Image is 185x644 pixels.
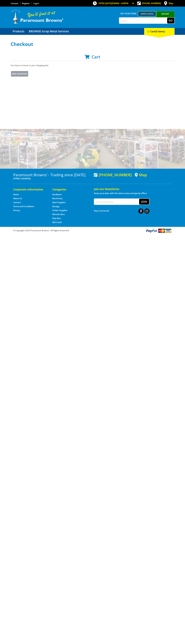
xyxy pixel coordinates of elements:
img: Paramount Browns' [11,9,63,24]
a: Go to the registration page [22,2,30,5]
a: Keep Shopping [11,71,29,77]
a: Go to the Machinery page [52,197,62,200]
button: Go [167,18,174,23]
a: Go to the Wheelie Bins page [52,213,65,216]
h5: Corporate Information [13,188,47,191]
div: Cart [144,28,175,35]
span: OPEN [DATE] [99,2,128,5]
a: Go to the About Us page [13,197,22,200]
a: Gepps Cross [138,11,156,16]
span: 8:00am - 4:00pm [112,2,128,5]
a: Go to the Storage page [52,205,60,208]
a: Go to the Gift Cards page [52,221,62,224]
a: View a map of Gepps Cross location [135,173,147,177]
a: Go to the Home page [13,193,19,196]
p: Keep up to date with the latest news and special offers. [94,192,172,195]
h3: Paramount Browns' - Trading since [DATE] [13,173,91,177]
a: Go to the Privacy page [13,209,20,212]
a: Mount [PERSON_NAME] [156,11,175,21]
div: ® Copyright 2025 Paramount Browns'. All Rights Reserved. [11,228,175,233]
span: Cart [92,54,100,60]
input: Your email address [94,199,139,205]
a: Go to the Steel Supplies page [52,201,65,204]
img: PayPal, Mastercard, Visa accepted [145,228,172,233]
a: Go to the Skip Bins page [52,217,61,220]
a: Go to the Terms and Conditions page [13,205,34,208]
span: (0 items) [155,30,165,33]
a: Log in [33,2,39,5]
a: Go to the Contact page [11,2,18,5]
a: Go to the Timber Supplies page [52,209,67,212]
span: Set your store [119,11,138,16]
h1: Checkout [11,41,175,47]
a: Go to the BROWNS Scrap Metal Services page [27,28,71,35]
div: [PHONE_NUMBER] [94,173,132,177]
p: You have no items in your shopping list. [11,64,175,67]
button: Join [139,199,149,205]
h5: Join our Newsletter [94,187,172,191]
a: Go to the Contact page [13,201,21,204]
h5: Categories [52,188,86,191]
p: [STREET_ADDRESS] [13,177,91,180]
a: Go to the Products page [11,28,26,35]
div: Stay Connected [94,208,149,214]
input: Search [119,18,167,23]
a: Go to the Hardware page [52,193,62,196]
